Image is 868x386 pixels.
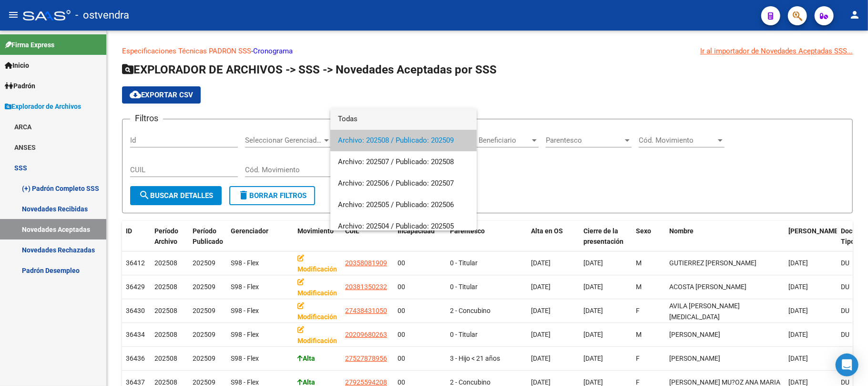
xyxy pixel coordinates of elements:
div: Open Intercom Messenger [836,354,858,376]
span: Archivo: 202504 / Publicado: 202505 [338,216,469,237]
span: Archivo: 202508 / Publicado: 202509 [338,130,469,151]
span: Archivo: 202505 / Publicado: 202506 [338,194,469,216]
span: Todas [338,108,469,130]
span: Archivo: 202507 / Publicado: 202508 [338,151,469,173]
span: Archivo: 202506 / Publicado: 202507 [338,173,469,194]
